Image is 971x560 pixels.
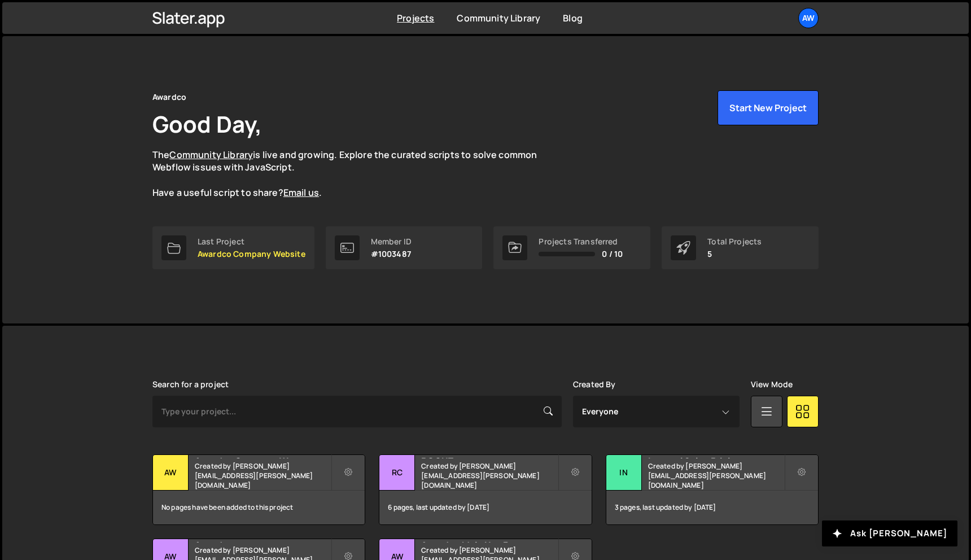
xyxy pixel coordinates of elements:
a: RC RCGNZ Created by [PERSON_NAME][EMAIL_ADDRESS][PERSON_NAME][DOMAIN_NAME] 6 pages, last updated ... [379,454,592,525]
div: Member ID [371,237,412,246]
label: Created By [573,380,616,389]
a: Email us [283,186,319,199]
small: Created by [PERSON_NAME][EMAIL_ADDRESS][PERSON_NAME][DOMAIN_NAME] [648,461,784,490]
label: Search for a project [152,380,229,389]
a: Community Library [169,148,253,161]
p: 5 [707,250,762,259]
h2: Awardco Main Nav Functionality [421,539,557,542]
span: 0 / 10 [602,250,623,259]
h2: Internal Sales Pricing Tool [648,455,784,458]
small: Created by [PERSON_NAME][EMAIL_ADDRESS][PERSON_NAME][DOMAIN_NAME] [421,461,557,490]
p: Awardco Company Website [198,250,305,259]
div: Last Project [198,237,305,246]
div: Projects Transferred [539,237,623,246]
div: 3 pages, last updated by [DATE] [606,491,818,524]
p: The is live and growing. Explore the curated scripts to solve common Webflow issues with JavaScri... [152,148,559,199]
div: In [606,455,642,491]
input: Type your project... [152,396,562,427]
button: Start New Project [718,90,819,125]
a: Blog [563,12,583,24]
label: View Mode [751,380,793,389]
div: Aw [153,455,189,491]
a: Last Project Awardco Company Website [152,226,314,269]
div: Awardco [152,90,186,104]
small: Created by [PERSON_NAME][EMAIL_ADDRESS][PERSON_NAME][DOMAIN_NAME] [195,461,331,490]
div: No pages have been added to this project [153,491,365,524]
div: Total Projects [707,237,762,246]
a: Projects [397,12,434,24]
button: Ask [PERSON_NAME] [822,520,957,546]
div: RC [379,455,415,491]
p: #1003487 [371,250,412,259]
h2: RCGNZ [421,455,557,458]
a: In Internal Sales Pricing Tool Created by [PERSON_NAME][EMAIL_ADDRESS][PERSON_NAME][DOMAIN_NAME] ... [606,454,819,525]
h2: Awardco [195,539,331,542]
a: Aw Awardco Company Website Created by [PERSON_NAME][EMAIL_ADDRESS][PERSON_NAME][DOMAIN_NAME] No p... [152,454,365,525]
a: Aw [798,8,819,28]
a: Community Library [457,12,540,24]
h1: Good Day, [152,108,262,139]
div: 6 pages, last updated by [DATE] [379,491,591,524]
h2: Awardco Company Website [195,455,331,458]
